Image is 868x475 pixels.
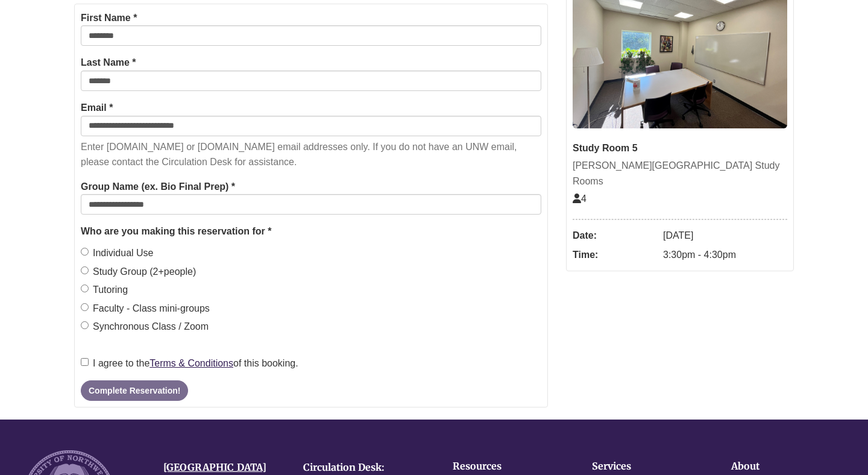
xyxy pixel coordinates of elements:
[573,158,787,189] div: [PERSON_NAME][GEOGRAPHIC_DATA] Study Rooms
[81,266,89,274] input: Study Group (2+people)
[303,462,425,473] h4: Circulation Desk:
[149,358,233,368] a: Terms & Conditions
[163,461,266,473] a: [GEOGRAPHIC_DATA]
[81,301,210,316] label: Faculty - Class mini-groups
[731,461,833,472] h4: About
[573,245,657,265] dt: Time:
[81,245,154,261] label: Individual Use
[81,356,298,371] label: I agree to the of this booking.
[81,100,113,116] label: Email *
[81,358,89,366] input: I agree to theTerms & Conditionsof this booking.
[592,461,694,472] h4: Services
[81,224,541,239] legend: Who are you making this reservation for *
[573,140,787,156] div: Study Room 5
[453,461,555,472] h4: Resources
[663,226,787,245] dd: [DATE]
[81,10,137,26] label: First Name *
[573,193,587,204] span: The capacity of this space
[81,303,89,311] input: Faculty - Class mini-groups
[81,282,128,298] label: Tutoring
[663,245,787,265] dd: 3:30pm - 4:30pm
[81,380,188,401] button: Complete Reservation!
[81,248,89,256] input: Individual Use
[81,55,136,71] label: Last Name *
[81,179,235,195] label: Group Name (ex. Bio Final Prep) *
[81,139,541,170] p: Enter [DOMAIN_NAME] or [DOMAIN_NAME] email addresses only. If you do not have an UNW email, pleas...
[81,321,89,329] input: Synchronous Class / Zoom
[81,264,196,280] label: Study Group (2+people)
[573,226,657,245] dt: Date:
[81,319,209,335] label: Synchronous Class / Zoom
[81,285,89,292] input: Tutoring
